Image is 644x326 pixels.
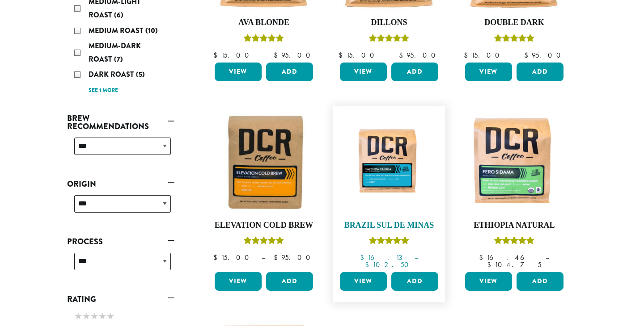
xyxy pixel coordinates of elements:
span: $ [487,260,495,269]
bdi: 15.00 [339,50,378,60]
span: $ [274,50,281,60]
span: (7) [114,54,123,64]
span: Medium-Dark Roast [89,41,141,64]
bdi: 95.00 [274,50,314,60]
span: – [262,50,265,60]
div: Rated 5.00 out of 5 [244,235,284,249]
bdi: 15.00 [464,50,504,60]
a: Brew Recommendations [67,111,174,134]
span: Medium Roast [89,25,145,36]
div: Rated 5.00 out of 5 [244,33,284,46]
bdi: 15.00 [213,50,253,60]
div: Brew Recommendations [67,134,174,166]
a: View [215,63,262,81]
button: Add [391,63,438,81]
div: Origin [67,192,174,223]
button: Add [517,63,563,81]
span: ★ [82,310,90,323]
span: – [546,253,549,262]
h4: Ava Blonde [212,18,315,28]
span: $ [524,50,532,60]
div: Rated 4.50 out of 5 [494,33,534,46]
img: Fazenda-Rainha_12oz_Mockup.jpg [338,124,441,201]
span: $ [464,50,471,60]
a: Process [67,234,174,249]
span: ★ [90,310,98,323]
span: (6) [114,10,123,20]
div: Process [67,249,174,281]
a: Brazil Sul De MinasRated 5.00 out of 5 [338,111,441,269]
span: ★ [98,310,106,323]
a: View [215,272,262,291]
span: $ [479,253,487,262]
span: $ [365,260,373,269]
a: Rating [67,292,174,307]
h4: Elevation Cold Brew [212,221,315,230]
span: $ [213,253,221,262]
bdi: 104.75 [487,260,542,269]
bdi: 95.00 [399,50,440,60]
bdi: 102.50 [365,260,413,269]
h4: Ethiopia Natural [463,221,566,230]
a: Elevation Cold BrewRated 5.00 out of 5 [212,111,315,269]
span: – [262,253,265,262]
bdi: 16.46 [479,253,537,262]
bdi: 95.00 [274,253,314,262]
span: $ [360,253,368,262]
span: ★ [74,310,82,323]
button: Add [391,272,438,291]
span: ★ [106,310,114,323]
button: Add [266,272,313,291]
span: $ [274,253,281,262]
h4: Dillons [338,18,441,28]
a: See 1 more [89,86,118,95]
bdi: 16.13 [360,253,406,262]
a: View [465,272,512,291]
h4: Double Dark [463,18,566,28]
div: Rated 5.00 out of 5 [369,235,409,249]
span: $ [213,50,221,60]
a: View [340,63,387,81]
img: Elevation-Cold-Brew-300x300.jpg [212,111,315,213]
button: Add [517,272,563,291]
span: $ [339,50,346,60]
div: Rated 5.00 out of 5 [369,33,409,46]
h4: Brazil Sul De Minas [338,221,441,230]
a: View [340,272,387,291]
span: (10) [145,25,158,36]
span: – [387,50,390,60]
a: View [465,63,512,81]
a: Origin [67,176,174,192]
div: Rated 5.00 out of 5 [494,235,534,249]
bdi: 15.00 [213,253,253,262]
span: Dark Roast [89,69,136,79]
img: DCR-Fero-Sidama-Coffee-Bag-2019-300x300.png [463,111,566,213]
span: (5) [136,69,145,79]
bdi: 95.00 [524,50,565,60]
button: Add [266,63,313,81]
span: – [415,253,418,262]
a: Ethiopia NaturalRated 5.00 out of 5 [463,111,566,269]
span: – [512,50,516,60]
span: $ [399,50,407,60]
